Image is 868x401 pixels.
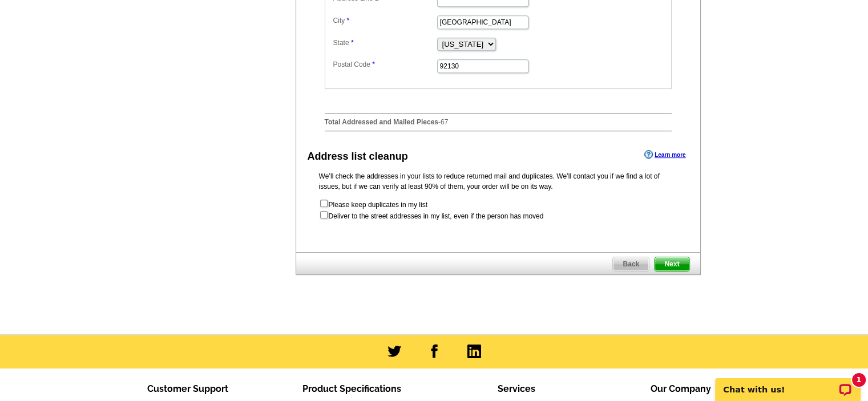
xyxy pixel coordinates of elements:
span: 67 [441,118,448,126]
label: State [333,38,436,48]
span: Product Specifications [302,383,401,394]
span: Next [655,257,689,271]
a: Back [612,257,649,272]
a: Learn more [644,150,685,159]
span: Back [613,257,649,271]
span: Services [498,383,535,394]
span: Our Company [651,383,711,394]
span: Customer Support [147,383,228,394]
iframe: LiveChat chat widget [708,365,868,401]
strong: Total Addressed and Mailed Pieces [325,118,438,126]
p: We’ll check the addresses in your lists to reduce returned mail and duplicates. We’ll contact you... [319,171,677,192]
div: Address list cleanup [308,149,408,164]
form: Please keep duplicates in my list Deliver to the street addresses in my list, even if the person ... [319,199,677,221]
label: Postal Code [333,59,436,70]
label: City [333,15,436,26]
